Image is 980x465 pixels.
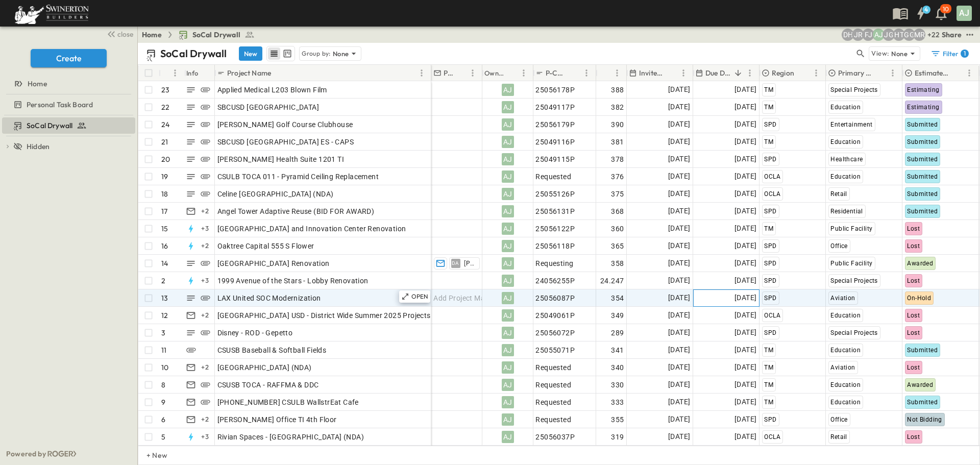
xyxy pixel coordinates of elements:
[535,380,571,390] span: Requested
[907,295,931,302] span: On-Hold
[535,172,571,182] span: Requested
[117,29,133,39] span: close
[764,138,773,145] span: TM
[161,432,165,442] p: 5
[734,153,756,165] span: [DATE]
[199,413,211,426] div: + 2
[161,154,170,164] p: 20
[668,396,690,408] span: [DATE]
[501,205,513,217] div: AJ
[161,224,168,234] p: 15
[913,29,925,41] div: Meghana Raj (meghana.raj@swinerton.com)
[883,29,895,41] div: Jorge Garcia (jorgarcia@swinerton.com)
[734,292,756,304] span: [DATE]
[764,104,773,111] span: TM
[668,223,690,234] span: [DATE]
[907,190,938,198] span: Submitted
[907,173,938,180] span: Submitted
[27,120,72,131] span: SoCal Drywall
[668,327,690,338] span: [DATE]
[199,240,211,252] div: + 2
[266,46,295,61] div: table view
[611,172,624,182] span: 376
[764,277,776,284] span: SPD
[217,258,330,268] span: [GEOGRAPHIC_DATA] Renovation
[639,68,664,78] p: Invite Date
[161,276,165,286] p: 2
[535,362,571,373] span: Requested
[611,380,624,390] span: 330
[161,189,168,199] p: 18
[611,241,624,251] span: 365
[668,292,690,304] span: [DATE]
[611,397,624,407] span: 333
[227,68,271,78] p: Project Name
[764,208,776,215] span: SPD
[535,293,575,303] span: 25056087P
[838,68,873,78] p: Primary Market
[911,4,931,22] button: 4
[217,85,327,95] span: Applied Medical L203 Blown Film
[217,293,321,303] span: LAX United SOC Modernization
[535,276,575,286] span: 24056255P
[734,327,756,338] span: [DATE]
[668,431,690,443] span: [DATE]
[467,67,479,79] button: Menu
[830,312,861,319] span: Education
[535,414,571,425] span: Requested
[830,295,855,302] span: Aviation
[872,29,885,41] div: Anthony Jimenez (anthony.jimenez@swinerton.com)
[764,399,773,406] span: TM
[907,260,933,267] span: Awarded
[611,328,624,338] span: 289
[734,240,756,252] span: [DATE]
[924,6,928,14] h6: 4
[955,5,973,22] button: AJ
[668,118,690,130] span: [DATE]
[501,170,513,183] div: AJ
[501,396,513,408] div: AJ
[734,205,756,217] span: [DATE]
[501,327,513,339] div: AJ
[611,293,624,303] span: 354
[907,138,938,145] span: Submitted
[142,30,261,40] nav: breadcrumbs
[217,154,345,164] span: [PERSON_NAME] Health Suite 1201 TI
[535,258,573,268] span: Requesting
[2,97,133,112] a: Personal Task Board
[161,362,168,373] p: 10
[611,310,624,321] span: 349
[161,414,165,425] p: 6
[668,361,690,373] span: [DATE]
[501,240,513,252] div: AJ
[734,309,756,321] span: [DATE]
[535,102,575,112] span: 25049117P
[907,208,938,215] span: Submitted
[192,30,240,40] span: SoCal Drywall
[734,84,756,95] span: [DATE]
[926,46,972,61] button: Filter1
[569,67,580,79] button: Sort
[484,59,504,87] div: Owner
[668,101,690,113] span: [DATE]
[415,67,428,79] button: Menu
[535,224,575,234] span: 25056122P
[161,119,169,130] p: 24
[830,260,872,267] span: Public Facility
[161,397,165,407] p: 9
[535,241,575,251] span: 25056118P
[611,224,624,234] span: 360
[764,312,780,319] span: OCLA
[734,275,756,286] span: [DATE]
[501,275,513,287] div: AJ
[506,67,518,79] button: Sort
[764,381,773,388] span: TM
[2,77,133,91] a: Home
[842,29,854,41] div: Daryll Hayward (daryll.hayward@swinerton.com)
[764,121,776,128] span: SPD
[501,257,513,270] div: AJ
[734,118,756,130] span: [DATE]
[611,345,624,355] span: 341
[501,223,513,235] div: AJ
